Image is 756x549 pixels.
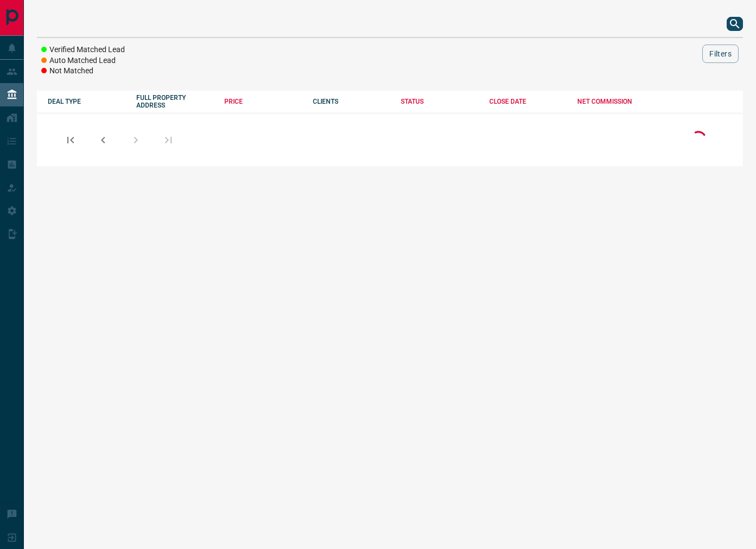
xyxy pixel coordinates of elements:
[41,66,125,77] li: Not Matched
[48,98,125,105] div: DEAL TYPE
[688,128,709,152] div: Loading
[224,98,302,105] div: PRICE
[313,98,390,105] div: CLIENTS
[41,45,125,55] li: Verified Matched Lead
[577,98,655,105] div: NET COMMISSION
[401,98,478,105] div: STATUS
[702,45,739,63] button: Filters
[136,94,214,109] div: FULL PROPERTY ADDRESS
[489,98,567,105] div: CLOSE DATE
[41,55,125,66] li: Auto Matched Lead
[727,17,743,31] button: search button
